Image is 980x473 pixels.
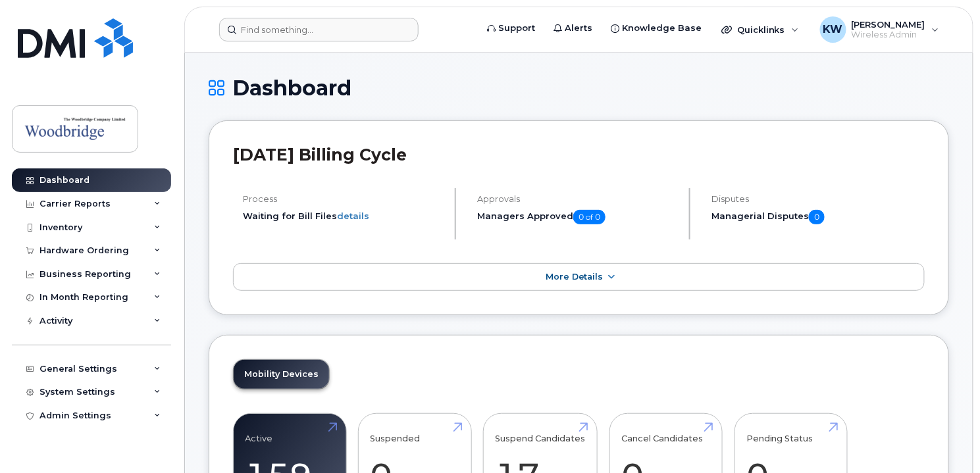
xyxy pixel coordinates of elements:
[809,210,825,224] span: 0
[337,211,369,221] a: details
[477,210,678,224] h5: Managers Approved
[243,194,444,204] h4: Process
[711,194,925,204] h4: Disputes
[546,272,604,282] span: More Details
[573,210,606,224] span: 0 of 0
[234,360,329,389] a: Mobility Devices
[711,210,925,224] h5: Managerial Disputes
[477,194,678,204] h4: Approvals
[243,210,444,222] li: Waiting for Bill Files
[209,76,949,99] h1: Dashboard
[233,145,925,164] h2: [DATE] Billing Cycle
